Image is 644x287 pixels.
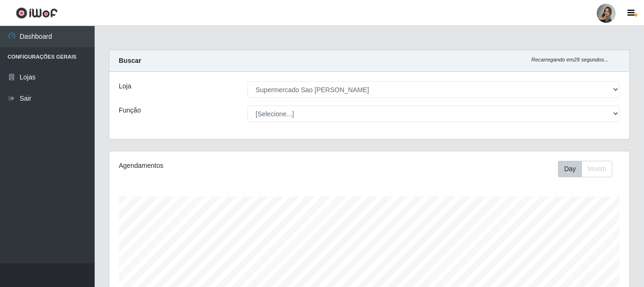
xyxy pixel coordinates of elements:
i: Recarregando em 29 segundos... [531,57,609,62]
label: Função [119,105,141,115]
div: First group [558,161,612,177]
button: Month [582,161,612,177]
button: Day [558,161,582,177]
label: Loja [119,81,131,91]
div: Agendamentos [119,161,319,171]
img: CoreUI Logo [16,7,58,19]
div: Toolbar with button groups [558,161,620,177]
strong: Buscar [119,57,141,64]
